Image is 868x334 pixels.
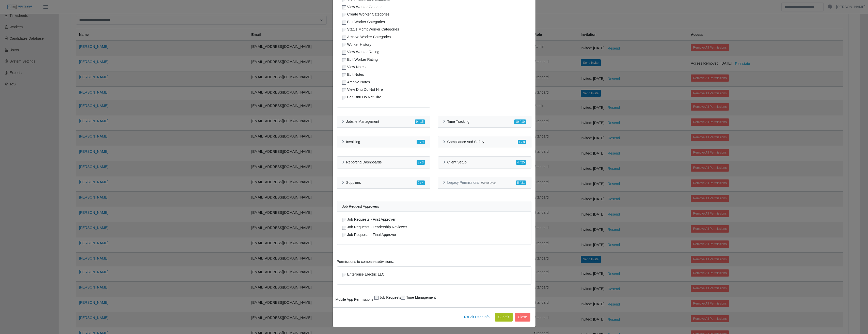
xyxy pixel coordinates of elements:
label: View Notes [347,64,366,70]
label: View Worker Categories [347,4,387,10]
a: Edit User Info [461,313,493,322]
label: View Dnu Do Not Hire [347,87,383,93]
span: 0 / 9 [417,140,425,144]
h6: Job Request Approvers [342,204,526,209]
span: 3 / 3 [417,160,425,165]
button: Close [515,313,530,322]
label: Archive Worker Categories [347,34,391,40]
span: 0 / 4 [417,180,425,185]
span: 1 / 8 [518,140,526,144]
label: Worker History [347,42,371,48]
label: Job Requests [380,295,401,300]
label: Enterprise Electric LLC. [347,272,386,277]
h6: Legacy Permissions [447,180,497,185]
label: Job Requests - Final Approver [347,232,397,238]
span: (Read Only) [481,181,496,184]
label: Status Mgmt Worker Categories [347,27,399,32]
label: Edit Worker Categories [347,19,385,25]
label: Archive Notes [347,80,370,85]
span: 9 / 15 [415,119,425,124]
label: Job Requests - Leadership Reviewer [347,224,407,230]
label: Create Worker Categories [347,12,390,17]
label: Time Management [406,295,436,300]
label: Permissions to companies/divisions: [337,259,394,264]
span: 4 / 25 [516,160,526,165]
label: Job Requests - First Approver [347,217,396,222]
h6: Compliance And Safety [447,140,484,144]
span: 10 / 10 [514,119,526,124]
h6: Jobsite Management [346,119,379,124]
button: Submit [495,313,513,322]
h6: Suppliers [346,180,361,185]
label: Edit Worker Rating [347,57,378,63]
h6: Client Setup [447,160,467,164]
span: 5 / 31 [516,180,526,185]
label: Edit Notes [347,72,364,78]
label: Edit Dnu Do Not Hire [347,95,381,100]
h6: Time Tracking [447,119,469,124]
label: View Worker Rating [347,49,380,55]
label: Mobile App Permissions: [336,297,374,302]
h6: Invoicing [346,140,360,144]
h6: Reporting Dashboards [346,160,382,164]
